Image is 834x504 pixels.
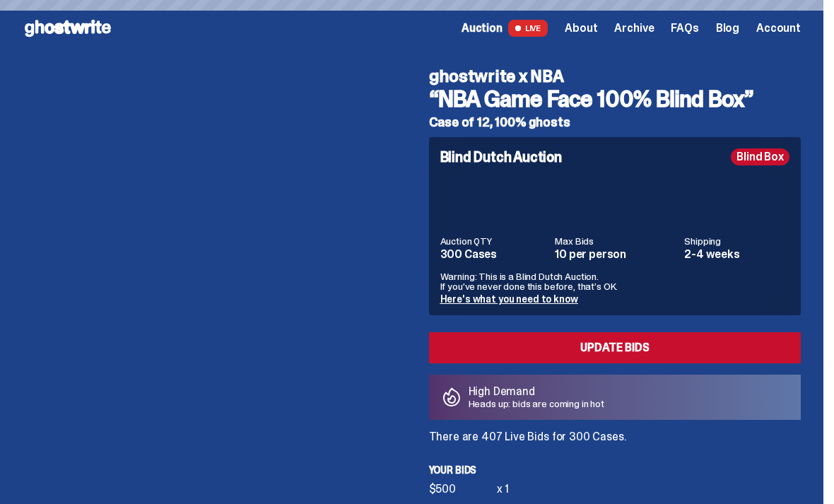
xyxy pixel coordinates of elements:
dd: 10 per person [555,249,676,260]
dt: Max Bids [555,236,676,246]
a: Auction LIVE [462,20,548,37]
a: FAQs [671,23,698,34]
dd: 2-4 weeks [684,249,789,260]
p: There are 407 Live Bids for 300 Cases. [429,431,801,443]
p: Warning: This is a Blind Dutch Auction. If you’ve never done this before, that’s OK. [440,271,790,291]
div: $500 [429,484,497,495]
h4: Blind Dutch Auction [440,150,562,164]
a: About [565,23,597,34]
div: x 1 [497,484,510,495]
h3: “NBA Game Face 100% Blind Box” [429,88,801,110]
div: Blind Box [731,148,789,165]
p: High Demand [469,386,605,397]
p: Your bids [429,465,801,475]
a: Blog [716,23,739,34]
span: LIVE [508,20,548,37]
a: Update Bids [429,332,801,363]
span: Auction [462,23,503,34]
h4: ghostwrite x NBA [429,68,801,85]
dt: Auction QTY [440,236,547,246]
h5: Case of 12, 100% ghosts [429,116,801,129]
dd: 300 Cases [440,249,547,260]
a: Archive [614,23,654,34]
a: Here's what you need to know [440,293,578,305]
dt: Shipping [684,236,789,246]
a: Account [756,23,801,34]
p: Heads up: bids are coming in hot [469,399,605,409]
